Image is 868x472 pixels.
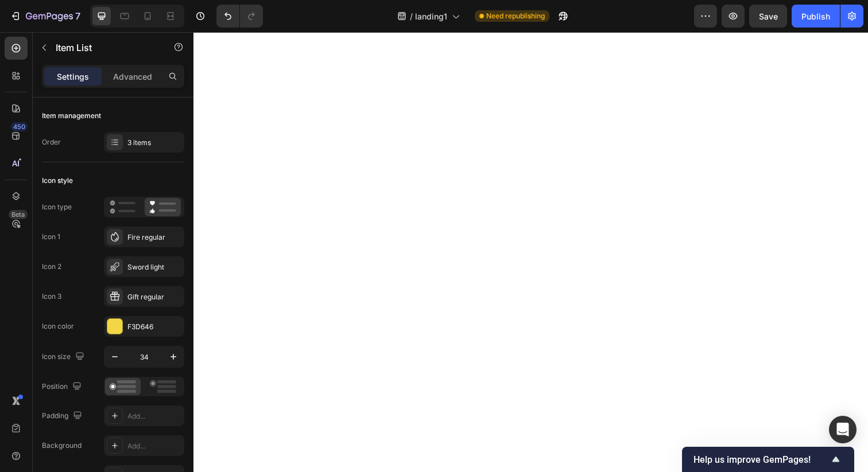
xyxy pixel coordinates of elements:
[127,138,181,148] div: 3 items
[42,232,60,242] div: Icon 1
[42,175,73,186] div: Icon style
[57,71,89,83] p: Settings
[42,440,82,451] div: Background
[829,416,857,443] div: Open Intercom Messenger
[42,349,87,365] div: Icon size
[693,453,843,466] button: Show survey - Help us improve GemPages!
[5,5,86,28] button: 7
[42,111,101,121] div: Item management
[410,10,413,22] span: /
[113,71,152,83] p: Advanced
[42,291,61,302] div: Icon 3
[193,32,868,472] iframe: Design area
[42,379,84,395] div: Position
[127,322,181,332] div: F3D646
[42,137,61,147] div: Order
[42,202,72,212] div: Icon type
[759,11,778,21] span: Save
[127,411,181,422] div: Add...
[792,5,840,28] button: Publish
[42,408,84,424] div: Padding
[801,10,830,22] div: Publish
[42,321,74,331] div: Icon color
[216,5,263,28] div: Undo/Redo
[127,292,181,302] div: Gift regular
[693,454,829,465] span: Help us improve GemPages!
[127,262,181,272] div: Sword light
[415,10,447,22] span: landing1
[127,441,181,451] div: Add...
[56,41,153,54] p: Item List
[486,11,545,21] span: Need republishing
[749,5,787,28] button: Save
[11,122,28,131] div: 450
[42,262,61,272] div: Icon 2
[127,232,181,243] div: Fire regular
[75,9,80,23] p: 7
[9,210,28,219] div: Beta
